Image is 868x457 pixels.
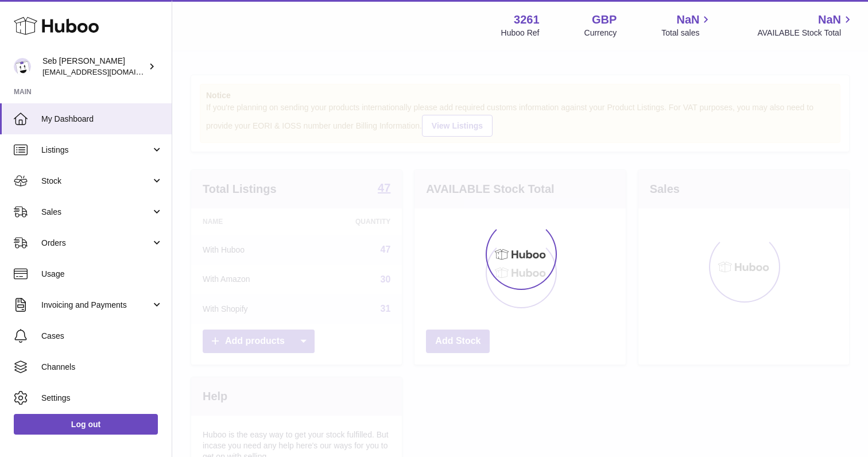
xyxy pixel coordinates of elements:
[14,58,31,75] img: internalAdmin-3261@internal.huboo.com
[41,393,163,404] span: Settings
[818,12,841,28] span: NaN
[41,362,163,373] span: Channels
[14,414,158,435] a: Log out
[41,176,151,187] span: Stock
[514,12,540,28] strong: 3261
[41,114,163,125] span: My Dashboard
[41,300,151,311] span: Invoicing and Payments
[676,12,699,28] span: NaN
[41,331,163,342] span: Cases
[41,269,163,280] span: Usage
[501,28,540,38] div: Huboo Ref
[592,12,617,28] strong: GBP
[584,28,617,38] div: Currency
[42,67,169,76] span: [EMAIL_ADDRESS][DOMAIN_NAME]
[661,12,712,38] a: NaN Total sales
[41,238,151,249] span: Orders
[661,28,712,38] span: Total sales
[757,28,854,38] span: AVAILABLE Stock Total
[757,12,854,38] a: NaN AVAILABLE Stock Total
[42,56,146,78] div: Seb [PERSON_NAME]
[41,207,151,218] span: Sales
[41,145,151,156] span: Listings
